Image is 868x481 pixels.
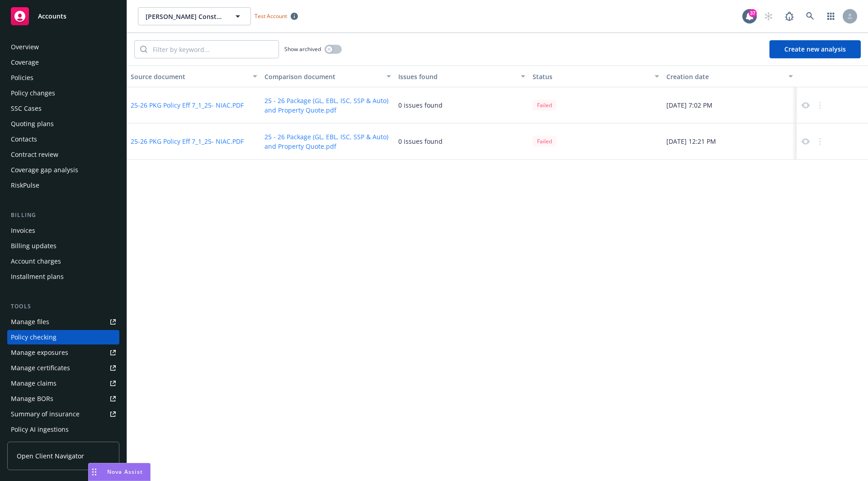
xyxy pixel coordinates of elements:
div: Failed [533,99,557,111]
div: [DATE] 12:21 PM [663,123,797,160]
div: Installment plans [11,269,64,284]
button: Create new analysis [769,40,861,58]
div: Manage BORs [11,391,53,406]
div: Summary of insurance [11,407,80,421]
a: Quoting plans [7,117,119,131]
div: 0 issues found [398,137,443,146]
div: Billing updates [11,239,57,253]
a: Contract review [7,147,119,162]
a: Manage certificates [7,361,119,375]
div: 0 issues found [398,100,443,110]
button: 25-26 PKG Policy Eff 7_1_25- NIAC.PDF [131,137,244,146]
div: Policy AI ingestions [11,422,69,437]
a: Billing updates [7,239,119,253]
div: Tools [7,302,119,311]
a: Manage exposures [7,345,119,360]
a: Accounts [7,4,119,29]
div: Manage exposures [11,345,68,360]
span: [PERSON_NAME] Construction [146,12,224,21]
div: Policies [11,71,33,85]
div: Billing [7,211,119,220]
div: Policy checking [11,330,57,344]
a: Manage files [7,315,119,329]
button: 25 - 26 Package (GL, EBL, ISC, SSP & Auto) and Property Quote.pdf [264,132,391,151]
button: Source document [127,66,261,87]
span: Open Client Navigator [17,451,84,461]
div: RiskPulse [11,178,39,193]
button: Status [529,66,663,87]
span: Nova Assist [107,468,143,476]
a: Start snowing [759,7,778,25]
a: Contacts [7,132,119,146]
div: Status [533,72,649,81]
span: Test Account [251,11,302,21]
div: 37 [749,9,757,17]
div: Coverage [11,55,39,70]
div: Comparison document [264,72,381,81]
div: Contacts [11,132,37,146]
a: Overview [7,40,119,54]
div: Manage claims [11,376,57,391]
a: Search [801,7,819,25]
input: Filter by keyword... [147,41,278,58]
div: Source document [131,72,247,81]
a: Policy changes [7,86,119,100]
div: Overview [11,40,39,54]
button: Nova Assist [88,463,151,481]
a: SSC Cases [7,101,119,116]
button: [PERSON_NAME] Construction [138,7,251,25]
div: SSC Cases [11,101,42,116]
a: Manage BORs [7,391,119,406]
a: Policy checking [7,330,119,344]
button: 25-26 PKG Policy Eff 7_1_25- NIAC.PDF [131,100,244,110]
a: Report a Bug [780,7,798,25]
a: Account charges [7,254,119,269]
a: Invoices [7,223,119,238]
div: Manage files [11,315,49,329]
span: Accounts [38,13,66,20]
div: Invoices [11,223,35,238]
div: Drag to move [89,463,100,481]
a: Manage claims [7,376,119,391]
button: Issues found [395,66,528,87]
a: Policies [7,71,119,85]
div: Policy changes [11,86,55,100]
a: Installment plans [7,269,119,284]
div: Failed [533,136,557,147]
a: Summary of insurance [7,407,119,421]
div: Account charges [11,254,61,269]
div: Contract review [11,147,58,162]
a: Coverage gap analysis [7,163,119,177]
button: Comparison document [261,66,395,87]
a: Coverage [7,55,119,70]
div: Issues found [398,72,515,81]
a: Switch app [822,7,840,25]
span: Show archived [284,45,321,53]
div: [DATE] 7:02 PM [663,87,797,123]
a: Policy AI ingestions [7,422,119,437]
div: Creation date [666,72,783,81]
span: Test Account [255,12,287,20]
button: Creation date [663,66,797,87]
button: 25 - 26 Package (GL, EBL, ISC, SSP & Auto) and Property Quote.pdf [264,96,391,115]
div: Quoting plans [11,117,54,131]
svg: Search [140,46,147,53]
div: Coverage gap analysis [11,163,78,177]
div: Manage certificates [11,361,70,375]
a: RiskPulse [7,178,119,193]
